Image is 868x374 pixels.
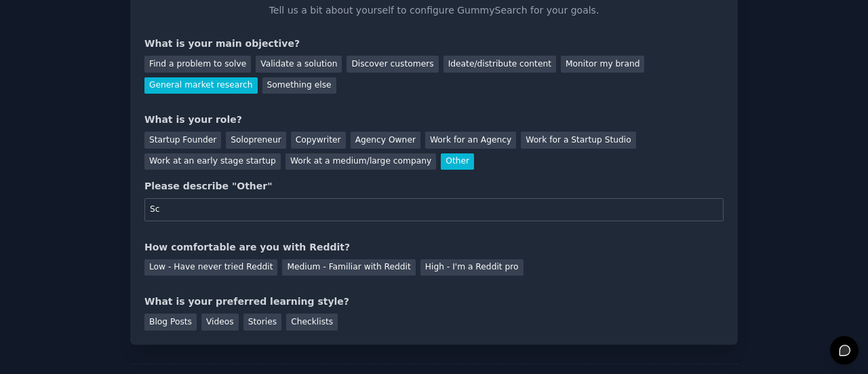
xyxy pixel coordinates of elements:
[263,3,605,18] p: Tell us a bit about yourself to configure GummySearch for your goals.
[144,56,251,73] div: Find a problem to solve
[144,37,724,51] div: What is your main objective?
[351,132,420,149] div: Agency Owner
[291,132,346,149] div: Copywriter
[144,113,724,127] div: What is your role?
[256,56,342,73] div: Validate a solution
[201,314,239,331] div: Videos
[286,314,338,331] div: Checklists
[144,77,258,94] div: General market research
[285,153,436,170] div: Work at a medium/large company
[347,56,438,73] div: Discover customers
[425,132,516,149] div: Work for an Agency
[262,77,336,94] div: Something else
[561,56,644,73] div: Monitor my brand
[144,240,724,255] div: How comfortable are you with Reddit?
[144,179,724,193] div: Please describe "Other"
[420,259,524,276] div: High - I'm a Reddit pro
[243,314,281,331] div: Stories
[144,259,277,276] div: Low - Have never tried Reddit
[144,153,281,170] div: Work at an early stage startup
[441,153,474,170] div: Other
[282,259,415,276] div: Medium - Familiar with Reddit
[144,198,724,221] input: Your role
[144,132,221,149] div: Startup Founder
[144,314,197,331] div: Blog Posts
[144,295,724,309] div: What is your preferred learning style?
[226,132,285,149] div: Solopreneur
[521,132,635,149] div: Work for a Startup Studio
[443,56,556,73] div: Ideate/distribute content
